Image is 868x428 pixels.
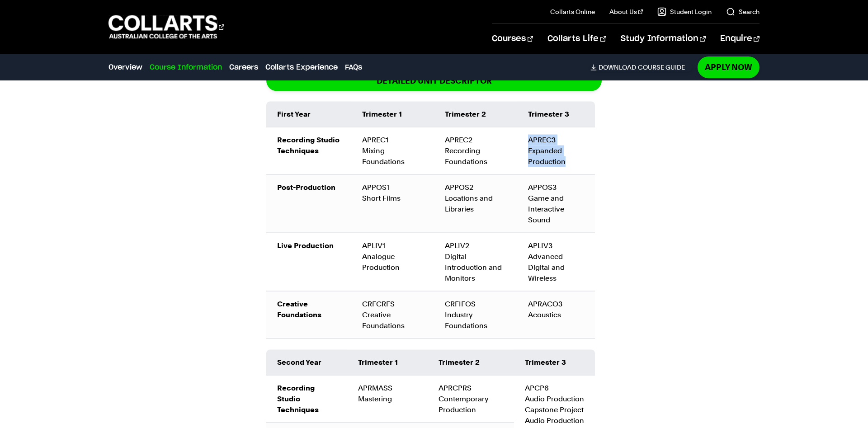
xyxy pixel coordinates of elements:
[347,350,428,376] td: Trimester 1
[434,127,517,174] td: APREC2 Recording Foundations
[265,62,338,73] a: Collarts Experience
[434,102,517,127] td: Trimester 2
[277,241,334,250] strong: Live Production
[108,62,142,73] a: Overview
[720,24,759,54] a: Enquire
[528,240,585,284] div: APLIV3 Advanced Digital and Wireless
[492,24,533,54] a: Courses
[345,62,362,73] a: FAQs
[362,182,424,204] div: APPOS1 Short Films
[277,300,321,319] strong: Creative Foundations
[621,24,706,54] a: Study Information
[517,127,595,174] td: APREC3 Expanded Production
[528,299,585,320] div: APRACO3 Acoustics
[599,63,636,71] span: Download
[277,136,340,155] strong: Recording Studio Techniques
[517,102,595,127] td: Trimester 3
[277,384,319,414] strong: Recording Studio Techniques
[229,62,258,73] a: Careers
[351,102,434,127] td: Trimester 1
[514,350,595,376] td: Trimester 3
[347,375,428,423] td: APRMASS Mastering
[547,24,606,54] a: Collarts Life
[266,350,347,376] td: Second Year
[445,240,506,284] div: APLIV2 Digital Introduction and Monitors
[657,7,712,16] a: Student Login
[550,7,595,16] a: Collarts Online
[428,350,514,376] td: Trimester 2
[277,183,335,192] strong: Post-Production
[726,7,759,16] a: Search
[362,240,424,273] div: APLIV1 Analogue Production
[351,127,434,174] td: APREC1 Mixing Foundations
[428,375,514,423] td: APRCPRS Contemporary Production
[590,63,692,71] a: DownloadCourse Guide
[698,56,759,78] a: Apply Now
[445,182,506,215] div: APPOS2 Locations and Libraries
[445,299,506,331] div: CRFIFOS Industry Foundations
[108,14,224,40] div: Go to homepage
[266,70,602,91] a: DETAILED UNIT DESCRIPTOR
[266,102,351,127] td: First Year
[150,62,222,73] a: Course Information
[362,299,424,331] div: CRFCRFS Creative Foundations
[609,7,643,16] a: About Us
[528,182,585,226] div: APPOS3 Game and Interactive Sound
